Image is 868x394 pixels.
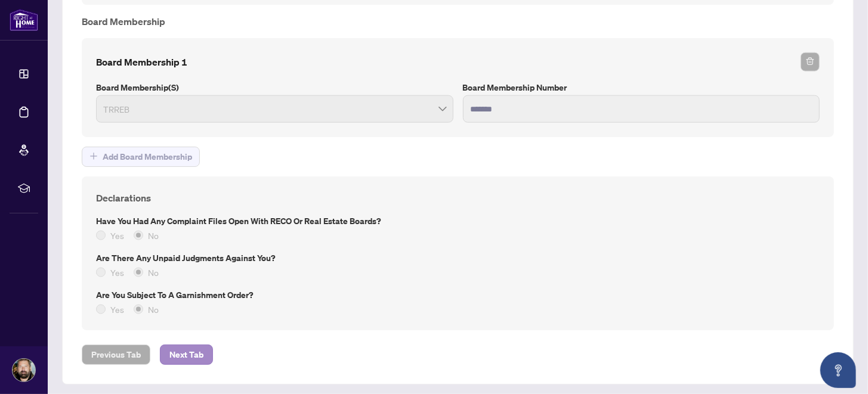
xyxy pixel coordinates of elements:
span: Yes [106,266,129,279]
label: Have you had any complaint files open with RECO or Real Estate Boards? [96,215,820,228]
img: logo [10,9,38,31]
span: TRREB [103,98,446,120]
label: Board Membership(s) [96,81,453,94]
label: Are there any unpaid judgments against you? [96,252,820,265]
button: Previous Tab [82,345,150,365]
h4: Board Membership 1 [96,55,187,69]
button: Open asap [820,352,856,388]
span: Next Tab [169,345,203,364]
button: Add Board Membership [82,147,200,167]
label: Are you subject to a Garnishment Order? [96,288,820,302]
span: No [143,229,163,242]
span: Yes [106,229,129,242]
span: Yes [106,303,129,316]
h4: Board Membership [82,14,834,29]
button: Next Tab [160,345,213,365]
span: No [143,303,163,316]
label: Board Membership Number [463,81,820,94]
h4: Declarations [96,191,820,205]
span: No [143,266,163,279]
img: Profile Icon [13,359,35,381]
